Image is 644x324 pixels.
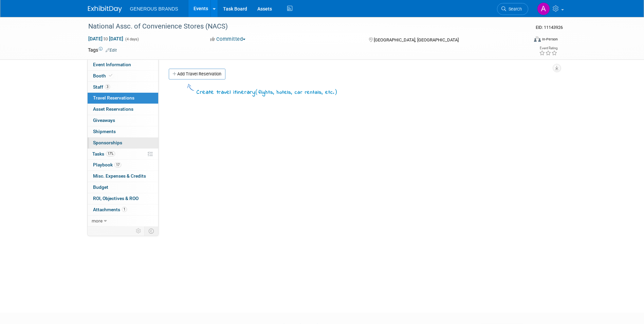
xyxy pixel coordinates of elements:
[93,95,134,101] span: Travel Reservations
[88,93,158,104] a: Travel Reservations
[93,84,110,90] span: Staff
[536,25,563,30] span: Event ID: 11143926
[103,36,109,41] span: to
[88,204,158,215] a: Attachments1
[88,47,117,53] td: Tags
[197,88,337,97] div: Create travel itinerary
[133,227,145,235] td: Personalize Event Tab Strip
[93,173,146,179] span: Misc. Expenses & Credits
[106,48,117,53] a: Edit
[88,6,122,13] img: ExhibitDay
[88,71,158,82] a: Booth
[88,138,158,148] a: Sponsorships
[88,193,158,204] a: ROI, Objectives & ROO
[109,74,112,77] i: Booth reservation complete
[93,62,131,67] span: Event Information
[88,149,158,160] a: Tasks17%
[86,20,518,33] div: National Assc. of Convenience Stores (NACS)
[88,126,158,137] a: Shipments
[258,89,334,96] span: flights, hotels, car rentals, etc.
[255,88,258,95] span: (
[488,35,558,46] div: Event Format
[92,218,103,223] span: more
[88,59,158,70] a: Event Information
[88,216,158,227] a: more
[93,184,108,190] span: Budget
[125,37,139,41] span: (4 days)
[93,129,116,134] span: Shipments
[88,182,158,193] a: Budget
[334,88,337,95] span: )
[92,151,115,157] span: Tasks
[93,106,133,112] span: Asset Reservations
[542,37,558,42] div: In-Person
[88,171,158,182] a: Misc. Expenses & Credits
[122,207,127,212] span: 1
[93,140,122,145] span: Sponsorships
[497,3,528,15] a: Search
[208,36,248,43] button: Committed
[130,6,178,12] span: GENEROUS BRANDS
[88,115,158,126] a: Giveaways
[88,82,158,93] a: Staff3
[537,2,550,15] img: Astrid Aguayo
[106,151,115,156] span: 17%
[144,227,158,235] td: Toggle Event Tabs
[114,162,121,167] span: 17
[93,196,139,201] span: ROI, Objectives & ROO
[93,207,127,212] span: Attachments
[506,6,522,12] span: Search
[88,36,124,42] span: [DATE] [DATE]
[539,47,557,50] div: Event Rating
[534,36,541,42] img: Format-Inperson.png
[93,162,121,167] span: Playbook
[169,69,225,79] a: Add Travel Reservation
[93,118,115,123] span: Giveaways
[93,73,114,78] span: Booth
[374,37,459,42] span: [GEOGRAPHIC_DATA], [GEOGRAPHIC_DATA]
[88,160,158,170] a: Playbook17
[105,84,110,89] span: 3
[88,104,158,115] a: Asset Reservations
